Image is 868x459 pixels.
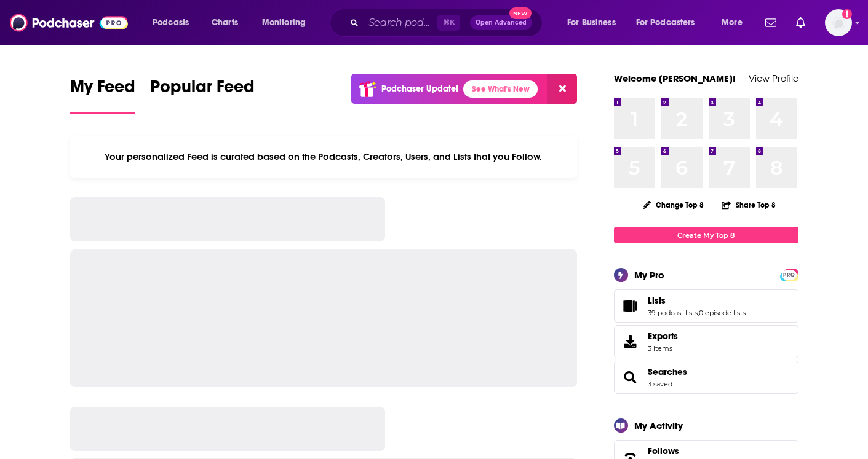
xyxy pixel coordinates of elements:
span: My Feed [70,76,135,104]
button: Show profile menu [825,9,852,36]
span: Charts [212,14,238,31]
button: open menu [713,13,758,33]
a: Create My Top 8 [614,227,798,243]
div: Your personalized Feed is curated based on the Podcasts, Creators, Users, and Lists that you Follow. [70,136,578,178]
a: Show notifications dropdown [760,12,781,33]
a: Popular Feed [150,76,255,114]
span: Popular Feed [150,76,255,104]
img: User Profile [825,9,852,36]
span: , [698,308,699,317]
a: See What's New [463,80,538,98]
img: Podchaser - Follow, Share and Rate Podcasts [10,11,128,34]
button: open menu [559,13,631,33]
span: Searches [614,361,798,394]
a: 3 saved [648,380,672,388]
a: 0 episode lists [699,308,746,317]
a: Searches [618,369,643,386]
div: My Pro [634,269,664,281]
span: Exports [648,331,678,342]
a: 39 podcast lists [648,308,698,317]
span: ⌘ K [437,15,460,31]
span: Lists [614,289,798,323]
span: More [722,14,743,31]
a: Charts [204,13,245,33]
a: PRO [782,270,797,279]
button: open menu [253,13,322,33]
span: New [509,7,532,19]
svg: Add a profile image [842,9,852,19]
a: Follows [648,445,756,457]
span: Open Advanced [476,20,527,26]
button: open menu [628,13,713,33]
span: Follows [648,445,679,457]
button: open menu [144,13,205,33]
span: Logged in as SkyHorsePub35 [825,9,852,36]
span: PRO [782,270,797,280]
span: Lists [648,295,666,306]
a: View Profile [749,73,798,84]
span: 3 items [648,344,678,353]
span: Exports [618,333,643,350]
button: Change Top 8 [635,197,712,213]
span: For Business [567,14,616,31]
a: Searches [648,366,687,377]
a: Welcome [PERSON_NAME]! [614,73,736,84]
button: Open AdvancedNew [470,15,532,30]
button: Share Top 8 [721,193,776,217]
div: Search podcasts, credits, & more... [341,9,554,37]
a: My Feed [70,76,135,114]
div: My Activity [634,420,683,431]
a: Lists [648,295,746,306]
span: Podcasts [153,14,189,31]
a: Lists [618,297,643,315]
input: Search podcasts, credits, & more... [364,13,437,33]
span: Monitoring [262,14,306,31]
a: Show notifications dropdown [791,12,810,33]
span: For Podcasters [636,14,695,31]
p: Podchaser Update! [381,84,458,94]
a: Exports [614,325,798,358]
